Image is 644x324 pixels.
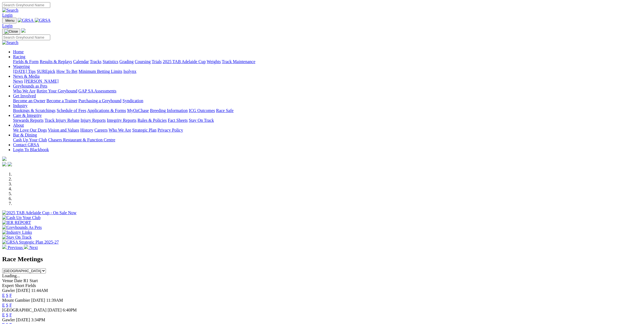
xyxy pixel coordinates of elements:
a: Tracks [90,59,102,64]
a: Bar & Dining [13,133,37,137]
img: twitter.svg [8,162,12,166]
a: Track Maintenance [222,59,255,64]
span: [GEOGRAPHIC_DATA] [2,308,46,312]
a: Login [2,23,12,28]
a: Cash Up Your Club [13,138,47,142]
span: 11:39AM [46,298,63,303]
img: Greyhounds As Pets [2,225,42,230]
span: [DATE] [48,308,62,312]
span: Expert [2,283,14,288]
a: Get Involved [13,94,36,98]
a: Results & Replays [40,59,72,64]
button: Toggle navigation [2,18,17,23]
a: [PERSON_NAME] [24,79,58,83]
img: logo-grsa-white.png [2,157,7,161]
a: S [6,303,8,307]
input: Search [2,2,50,8]
img: Search [2,40,18,45]
a: Become a Trainer [46,98,77,103]
img: facebook.svg [2,162,7,166]
img: GRSA [35,18,51,23]
a: Vision and Values [48,128,79,132]
a: Injury Reports [80,118,106,123]
a: Bookings & Scratchings [13,108,55,113]
span: Mount Gambier [2,298,30,303]
span: 3:34PM [31,317,45,322]
span: Short [15,283,24,288]
h2: Race Meetings [2,256,642,263]
img: logo-grsa-white.png [21,28,26,33]
a: Calendar [73,59,89,64]
a: Breeding Information [150,108,188,113]
a: News [13,79,23,83]
a: Industry [13,103,27,108]
a: Login [2,13,12,17]
img: Stay On Track [2,235,32,240]
a: Isolynx [123,69,136,74]
input: Search [2,35,50,40]
a: Race Safe [216,108,233,113]
a: How To Bet [56,69,78,74]
span: Next [29,245,38,250]
a: Fields & Form [13,59,39,64]
a: Login To Blackbook [13,147,49,152]
a: Stay On Track [189,118,214,123]
a: Stewards Reports [13,118,43,123]
a: 2025 TAB Adelaide Cup [163,59,206,64]
span: [DATE] [16,317,30,322]
div: Get Involved [13,98,642,103]
a: Integrity Reports [107,118,136,123]
div: Greyhounds as Pets [13,89,642,94]
span: Venue [2,278,13,283]
a: Care & Integrity [13,113,42,118]
a: Statistics [103,59,118,64]
div: Wagering [13,69,642,74]
img: IER REPORT [2,220,31,225]
a: F [10,293,12,298]
a: Rules & Policies [137,118,167,123]
a: Minimum Betting Limits [78,69,122,74]
a: Become an Owner [13,98,45,103]
span: 6:40PM [63,308,77,312]
a: News & Media [13,74,40,79]
span: Date [14,278,22,283]
span: Menu [5,18,14,23]
span: Previous [8,245,23,250]
button: Toggle navigation [2,29,20,35]
a: Syndication [122,98,143,103]
a: SUREpick [37,69,55,74]
div: About [13,128,642,133]
img: Cash Up Your Club [2,215,40,220]
span: [DATE] [31,298,45,303]
a: Strategic Plan [132,128,156,132]
a: Track Injury Rebate [45,118,79,123]
img: Industry Links [2,230,32,235]
img: GRSA [18,18,34,23]
a: Chasers Restaurant & Function Centre [48,138,115,142]
a: Trials [152,59,162,64]
a: F [10,303,12,307]
span: 11:44AM [31,288,48,293]
div: News & Media [13,79,642,84]
span: R1 Start [23,278,38,283]
a: MyOzChase [127,108,149,113]
a: Coursing [135,59,151,64]
span: Gawler [2,288,15,293]
a: Next [24,245,38,250]
a: Greyhounds as Pets [13,84,47,88]
a: Home [13,49,24,54]
span: Fields [25,283,36,288]
a: E [2,293,5,298]
a: F [10,313,12,317]
a: Fact Sheets [168,118,188,123]
a: Racing [13,54,25,59]
a: E [2,303,5,307]
span: Gawler [2,317,15,322]
a: History [80,128,93,132]
a: Who We Are [13,89,36,93]
a: Wagering [13,64,30,69]
a: E [2,313,5,317]
a: About [13,123,24,127]
span: [DATE] [16,288,30,293]
a: Previous [2,245,24,250]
